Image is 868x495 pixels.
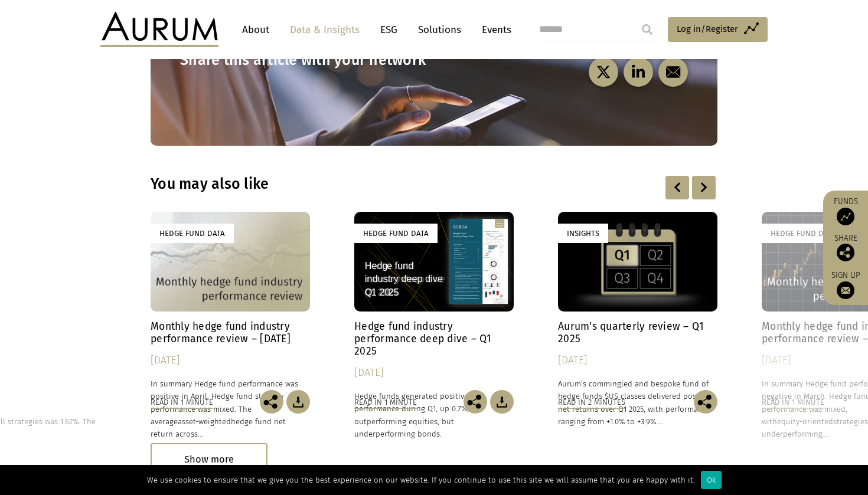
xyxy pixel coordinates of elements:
img: email-black.svg [666,64,681,79]
div: Hedge Fund Data [354,224,438,243]
a: Solutions [412,19,467,41]
input: Submit [635,18,659,41]
a: Hedge Fund Data Monthly hedge fund industry performance review – [DATE] [DATE] In summary Hedge f... [151,212,310,390]
p: In summary Hedge fund performance was positive in April. Hedge fund strategy performance was mixe... [151,378,310,440]
a: Sign up [829,270,862,299]
a: About [236,19,275,41]
img: Aurum [100,12,218,47]
h4: Aurum’s quarterly review – Q1 2025 [558,320,717,345]
img: Download Article [490,390,514,414]
span: asset-weighted [178,417,231,426]
h4: Monthly hedge fund industry performance review – [DATE] [151,320,310,345]
span: Log in/Register [677,22,738,36]
img: Share this post [694,390,717,414]
img: Download Article [286,390,310,414]
h3: Share this article with your network [180,51,434,69]
h3: You may also like [151,175,565,193]
p: Hedge funds generated positive performance during Q1, up 0.7%, outperforming equities, but underp... [354,390,514,440]
div: Read in 1 minute [762,396,824,409]
div: Show more [151,443,267,476]
div: [DATE] [151,352,310,369]
div: Read in 2 minutes [558,396,625,409]
a: Insights Aurum’s quarterly review – Q1 2025 [DATE] Aurum’s commingled and bespoke fund of hedge f... [558,212,717,390]
a: Funds [829,196,862,225]
a: Log in/Register [668,17,768,42]
img: Sign up to our newsletter [837,281,854,299]
img: linkedin-black.svg [631,64,646,79]
a: Events [476,19,511,41]
a: Data & Insights [284,19,366,41]
div: [DATE] [558,352,717,369]
a: ESG [374,19,403,41]
img: Share this post [464,390,487,414]
div: Ok [701,471,722,489]
img: Share this post [837,244,854,261]
p: Aurum’s commingled and bespoke fund of hedge funds $US classes delivered positive net returns ove... [558,378,717,428]
div: Hedge Fund Data [151,224,234,243]
img: twitter-black.svg [596,64,611,79]
h4: Hedge fund industry performance deep dive – Q1 2025 [354,320,514,358]
div: Read in 1 minute [354,396,417,409]
img: Share this post [260,390,283,414]
a: Hedge Fund Data Hedge fund industry performance deep dive – Q1 2025 [DATE] Hedge funds generated ... [354,212,514,390]
div: Insights [558,224,608,243]
div: Read in 1 minute [151,396,213,409]
span: equity-oriented [777,417,833,426]
div: [DATE] [354,365,514,381]
div: Share [829,234,862,261]
div: Hedge Fund Data [762,224,845,243]
img: Access Funds [837,208,854,225]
